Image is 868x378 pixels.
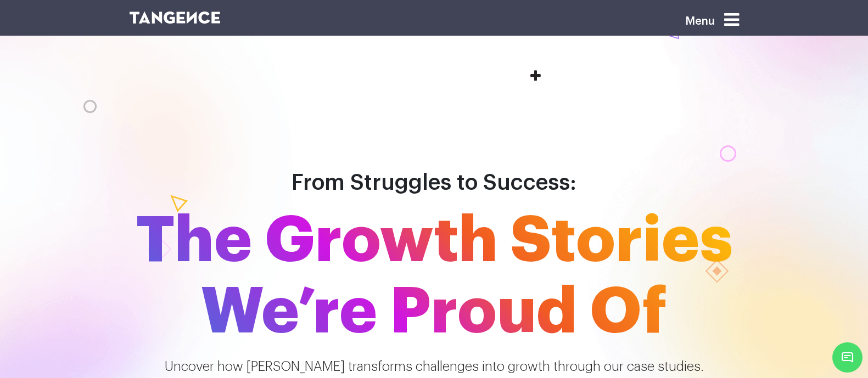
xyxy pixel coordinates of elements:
span: From Struggles to Success: [292,172,576,194]
p: Uncover how [PERSON_NAME] transforms challenges into growth through our case studies. [130,357,739,376]
span: The Growth Stories We’re Proud Of [121,205,747,348]
img: logo SVG [130,12,221,24]
span: Chat Widget [832,342,863,373]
